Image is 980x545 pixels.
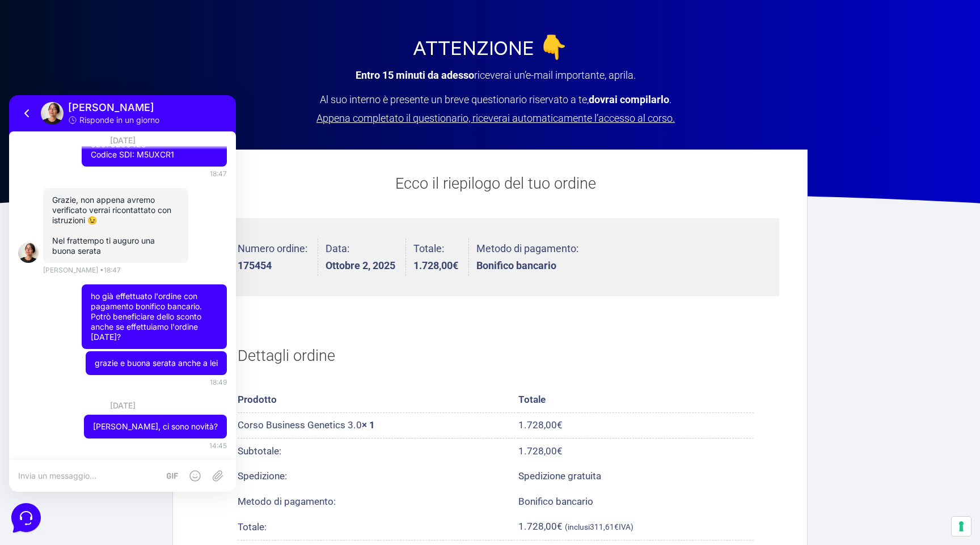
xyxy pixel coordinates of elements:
[952,517,971,536] button: Le tue preferenze relative al consenso per le tecnologie di tracciamento
[326,261,395,271] strong: Ottobre 2, 2025
[238,514,518,540] th: Totale:
[43,140,170,161] p: Nel frattempo ti auguro una buona serata
[286,38,694,61] h2: ATTENZIONE 👇
[238,332,754,380] h2: Dettagli ordine
[614,522,619,531] span: €
[362,419,375,431] strong: × 1
[200,346,218,356] p: 14:45
[413,239,469,276] li: Totale:
[326,239,406,276] li: Data:
[316,112,675,124] span: Appena completato il questionario, riceverai automaticamente l’accesso al corso.
[34,170,112,180] p: [PERSON_NAME] • 18:47
[518,388,754,413] th: Totale
[356,69,474,81] strong: Entro 15 minuti da adesso
[314,95,677,123] p: Al suo interno è presente un breve questionario riservato a te, .
[565,522,633,531] small: (inclusi IVA)
[518,489,754,514] td: Bonifico bancario
[238,464,518,489] th: Spedizione:
[212,172,779,195] p: Ecco il riepilogo del tuo ordine
[201,282,218,292] p: 18:49
[557,521,563,532] span: €
[518,445,563,457] span: 1.728,00
[86,263,209,273] p: grazie e buona serata anche a lei
[238,489,518,514] th: Metodo di pagamento:
[590,522,619,531] span: 311,61
[82,196,209,247] p: ho già effettuato l'ordine con pagamento bonifico bancario. Potrò beneficiare dello sconto anche ...
[476,261,578,271] strong: Bonifico bancario
[453,259,458,271] span: €
[518,521,563,532] span: 1.728,00
[84,326,209,337] p: [PERSON_NAME], ci sono novità?
[413,259,458,271] bdi: 1.728,00
[238,239,318,276] li: Numero ordine:
[9,95,236,492] iframe: Customerly Messenger
[9,501,43,535] iframe: Customerly Messenger Launcher
[314,71,677,80] p: riceverai un’e-mail importante, aprila.
[476,239,578,276] li: Metodo di pagamento:
[518,464,754,489] td: Spedizione gratuita
[557,445,563,457] span: €
[518,419,563,431] bdi: 1.728,00
[9,147,29,168] img: dark
[238,413,518,438] td: Corso Business Genetics 3.0
[87,301,140,320] span: [DATE]
[589,93,669,105] strong: dovrai compilarlo
[238,261,307,271] strong: 175454
[557,419,563,431] span: €
[238,388,518,413] th: Prodotto
[238,438,518,464] th: Subtotale:
[43,100,170,130] p: Grazie, non appena avremo verificato verrai ricontattato con istruzioni 😉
